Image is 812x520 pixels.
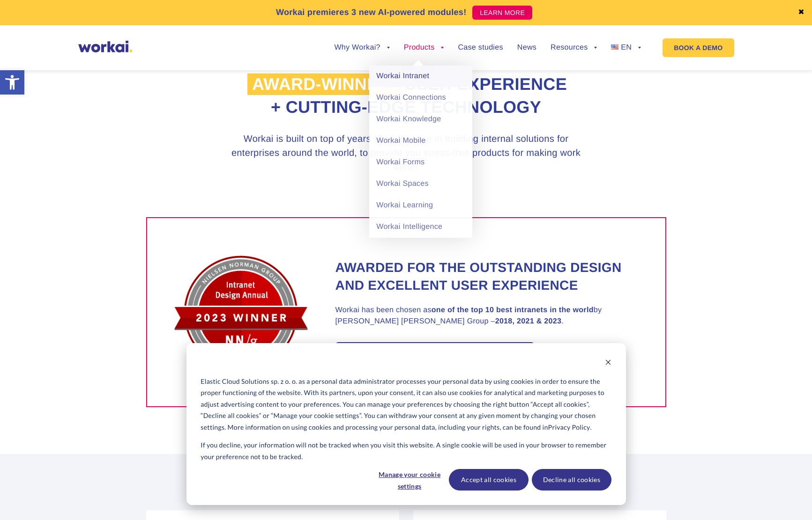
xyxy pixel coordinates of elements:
[231,132,582,174] h3: Workai is built on top of years of experience in building internal solutions for enterprises arou...
[517,44,536,51] a: News
[334,44,389,51] a: Why Workai?
[548,422,590,433] a: Privacy Policy
[201,376,611,433] p: Elastic Cloud Solutions sp. z o. o. as a personal data administrator processes your personal data...
[432,306,594,314] strong: one of the top 10 best intranets in the world
[146,73,666,118] h2: user experience + cutting-edge technology
[798,9,805,16] a: ✖
[472,6,532,20] a: LEARN MORE
[621,44,632,51] span: EN
[369,109,472,130] a: Workai Knowledge
[201,439,611,462] p: If you decline, your information will not be tracked when you visit this website. A single cookie...
[449,469,529,491] button: Accept all cookies
[49,79,88,87] a: Privacy Policy
[369,130,472,152] a: Workai Mobile
[369,152,472,173] a: Workai Forms
[373,469,446,491] button: Manage your cookie settings
[247,73,402,95] span: Award-winning
[495,317,562,325] strong: 2018, 2021 & 2023
[276,6,467,19] p: Workai premieres 3 new AI-powered modules!
[335,259,642,294] h2: Awarded for the outstanding design and excellent user experience
[5,439,258,515] iframe: Popup CTA
[335,342,535,366] a: Read more about the award-winning case study
[369,216,472,238] a: Workai Intelligence
[369,173,472,195] a: Workai Spaces
[369,87,472,109] a: Workai Connections
[335,305,642,327] p: Workai has been chosen as by [PERSON_NAME] [PERSON_NAME] Group – .
[663,38,734,57] a: BOOK A DEMO
[458,44,503,51] a: Case studies
[532,469,611,491] button: Decline all cookies
[551,44,597,51] a: Resources
[369,66,472,87] a: Workai Intranet
[369,195,472,216] a: Workai Learning
[186,343,626,505] div: Cookie banner
[152,11,301,30] input: you@company.com
[404,44,444,51] a: Products
[605,358,611,369] button: Dismiss cookie banner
